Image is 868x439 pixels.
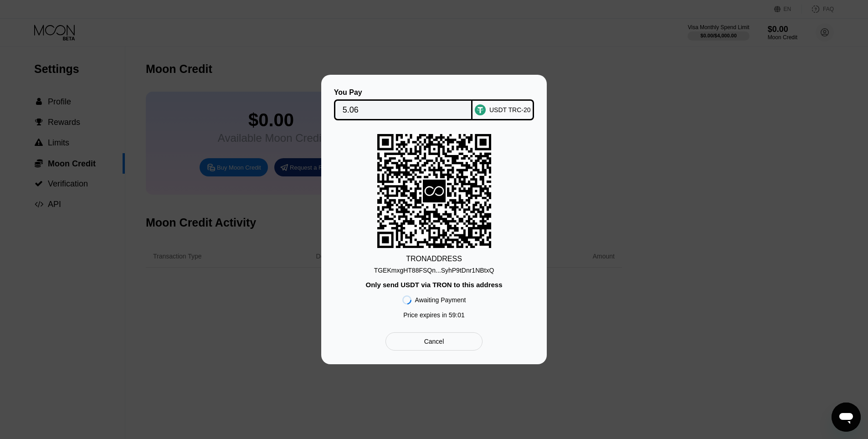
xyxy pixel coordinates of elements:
span: 59 : 01 [449,311,465,319]
div: TGEKmxgHT88FSQn...SyhP9tDnr1NBtxQ [374,263,494,274]
div: Price expires in [403,311,465,319]
div: Awaiting Payment [415,296,466,304]
div: You Pay [334,88,473,97]
div: Cancel [385,332,483,351]
div: TRON ADDRESS [406,255,462,263]
iframe: Кнопка запуска окна обмена сообщениями [832,403,861,432]
div: USDT TRC-20 [489,106,531,114]
div: Cancel [424,337,444,346]
div: You PayUSDT TRC-20 [335,88,533,120]
div: TGEKmxgHT88FSQn...SyhP9tDnr1NBtxQ [374,267,494,274]
div: Only send USDT via TRON to this address [365,281,502,289]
